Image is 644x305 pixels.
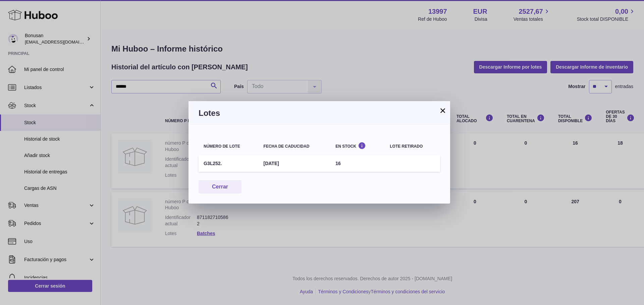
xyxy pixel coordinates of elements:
td: 16 [330,155,385,172]
div: En stock [335,142,380,148]
div: Fecha de caducidad [263,144,325,149]
h3: Lotes [199,108,440,119]
div: Lote retirado [390,144,435,149]
button: Cerrar [199,180,241,194]
button: × [439,106,447,115]
div: Número de lote [204,144,253,149]
td: G3L252. [199,155,258,172]
td: [DATE] [258,155,330,172]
